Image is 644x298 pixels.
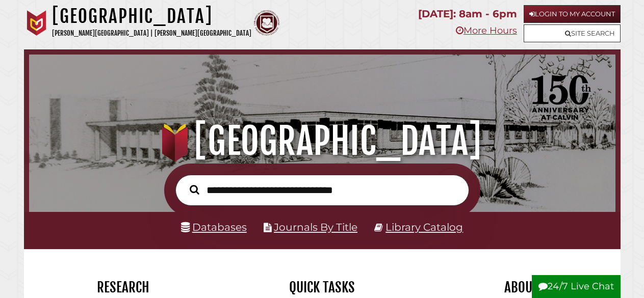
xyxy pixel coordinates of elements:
h2: Research [32,279,215,296]
h1: [GEOGRAPHIC_DATA] [52,5,251,28]
h1: [GEOGRAPHIC_DATA] [38,119,605,164]
a: Databases [181,221,247,233]
button: Search [185,182,204,197]
a: More Hours [456,25,517,36]
p: [PERSON_NAME][GEOGRAPHIC_DATA] | [PERSON_NAME][GEOGRAPHIC_DATA] [52,28,251,39]
img: Calvin University [24,10,49,36]
a: Library Catalog [385,221,463,233]
h2: About [429,279,613,296]
i: Search [190,184,199,195]
img: Calvin Theological Seminary [254,10,279,36]
a: Journals By Title [274,221,357,233]
a: Site Search [524,24,621,42]
a: Login to My Account [524,5,621,23]
p: [DATE]: 8am - 6pm [418,5,517,23]
h2: Quick Tasks [230,279,414,296]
